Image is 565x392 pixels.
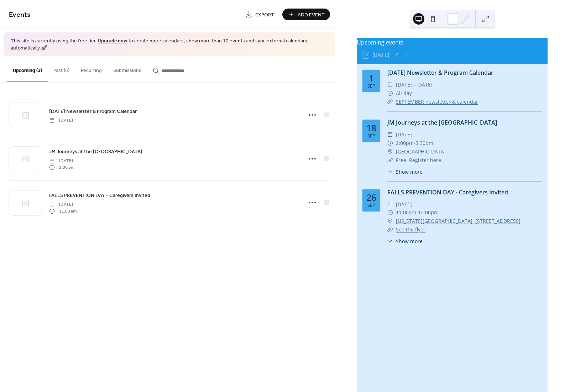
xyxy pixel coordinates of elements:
[98,36,127,46] a: Upgrade now
[48,56,75,82] button: Past (6)
[418,208,439,217] span: 12:00pm
[387,80,393,89] div: ​
[367,134,375,138] div: Sep
[396,89,412,98] span: All day
[387,225,393,234] div: ​
[396,139,414,147] span: 2:00pm
[298,11,325,19] span: Add Event
[108,56,147,82] button: Submissions
[49,208,77,214] span: 11:00 am
[49,191,150,199] a: FALLS PREVENTION DAY - Caregivers Invited
[387,89,393,98] div: ​
[387,98,393,106] div: ​
[367,84,375,89] div: Sep
[387,130,393,139] div: ​
[387,168,423,176] button: ​Show more
[75,56,108,82] button: Recurring
[396,98,478,105] a: SEPTEMBER newsletter & calendar
[49,108,137,115] span: [DATE] Newsletter & Program Calendar
[396,208,416,217] span: 11:00am
[387,119,497,126] a: JM Journeys at the [GEOGRAPHIC_DATA]
[49,117,73,124] span: [DATE]
[387,188,508,196] a: FALLS PREVENTION DAY - Caregivers Invited
[49,192,150,199] span: FALLS PREVENTION DAY - Caregivers Invited
[49,158,74,164] span: [DATE]
[366,124,376,132] div: 18
[414,139,415,147] span: -
[396,237,423,245] span: Show more
[49,148,142,156] span: JM Journeys at the [GEOGRAPHIC_DATA]
[49,164,74,171] span: 2:00 pm
[49,202,77,208] span: [DATE]
[387,147,393,156] div: ​
[387,168,393,176] div: ​
[387,156,393,164] div: ​
[396,157,443,163] a: Free. Register here.
[7,56,48,82] button: Upcoming (3)
[396,147,446,156] span: [GEOGRAPHIC_DATA]
[49,147,142,156] a: JM Journeys at the [GEOGRAPHIC_DATA]
[396,226,425,233] a: See the flyer
[416,208,418,217] span: -
[49,107,137,115] a: [DATE] Newsletter & Program Calendar
[396,80,433,89] span: [DATE] - [DATE]
[387,69,493,77] a: [DATE] Newsletter & Program Calendar
[396,168,423,176] span: Show more
[396,217,520,225] a: [US_STATE][GEOGRAPHIC_DATA], [STREET_ADDRESS]
[11,38,328,52] span: This site is currently using the free tier. to create more calendars, show more than 10 events an...
[387,139,393,147] div: ​
[387,237,393,245] div: ​
[357,38,548,47] div: Upcoming events
[366,193,376,202] div: 26
[387,237,423,245] button: ​Show more
[415,139,433,147] span: 3:30pm
[396,130,412,139] span: [DATE]
[240,9,279,20] a: Export
[282,9,330,20] button: Add Event
[387,208,393,217] div: ​
[367,203,375,208] div: Sep
[9,8,31,22] span: Events
[369,74,374,83] div: 1
[387,200,393,209] div: ​
[387,217,393,225] div: ​
[396,200,412,209] span: [DATE]
[255,11,274,19] span: Export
